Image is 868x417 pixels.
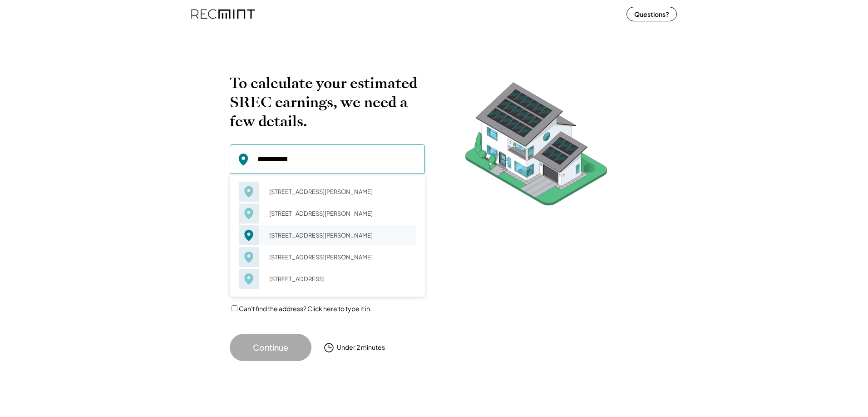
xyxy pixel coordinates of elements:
div: [STREET_ADDRESS][PERSON_NAME] [263,185,416,198]
button: Questions? [626,7,677,21]
label: Can't find the address? Click here to type it in. [239,304,372,313]
img: recmint-logotype%403x%20%281%29.jpeg [191,2,255,26]
div: [STREET_ADDRESS] [263,273,416,285]
button: Continue [230,334,311,361]
div: [STREET_ADDRESS][PERSON_NAME] [263,251,416,263]
img: RecMintArtboard%207.png [448,74,625,219]
div: Under 2 minutes [337,343,385,352]
div: [STREET_ADDRESS][PERSON_NAME] [263,207,416,220]
h2: To calculate your estimated SREC earnings, we need a few details. [230,74,425,131]
div: [STREET_ADDRESS][PERSON_NAME] [263,229,416,242]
